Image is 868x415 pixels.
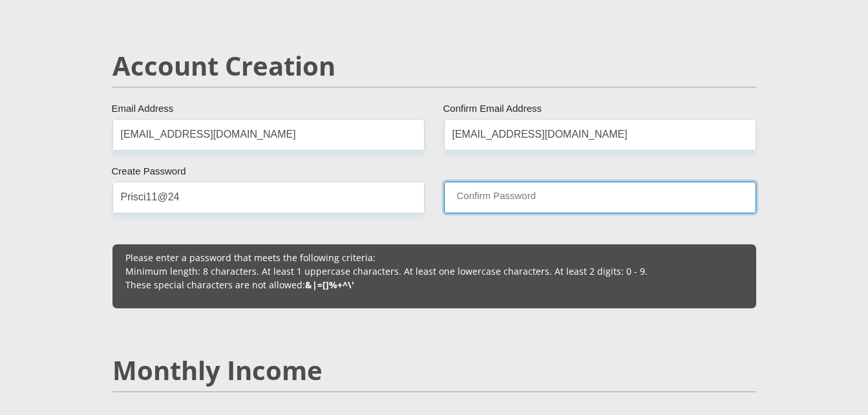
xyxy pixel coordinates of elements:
[112,182,425,213] input: Create Password
[444,119,756,151] input: Confirm Email Address
[112,119,425,151] input: Email Address
[112,355,756,386] h2: Monthly Income
[444,182,756,213] input: Confirm Password
[305,279,354,291] b: &|=[]%+^\'
[125,251,743,292] p: Please enter a password that meets the following criteria: Minimum length: 8 characters. At least...
[112,50,756,81] h2: Account Creation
